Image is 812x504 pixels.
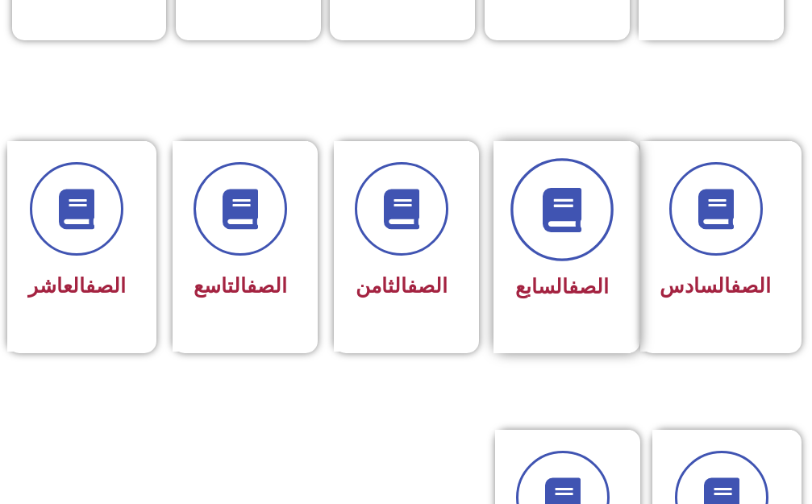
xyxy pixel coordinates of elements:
a: الصف [407,274,448,298]
a: الصف [247,274,287,298]
span: التاسع [194,274,287,298]
span: السابع [515,275,609,298]
a: الصف [568,275,609,298]
span: العاشر [28,274,126,298]
a: الصف [731,274,771,298]
a: الصف [85,274,126,298]
span: السادس [660,274,771,298]
span: الثامن [356,274,448,298]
